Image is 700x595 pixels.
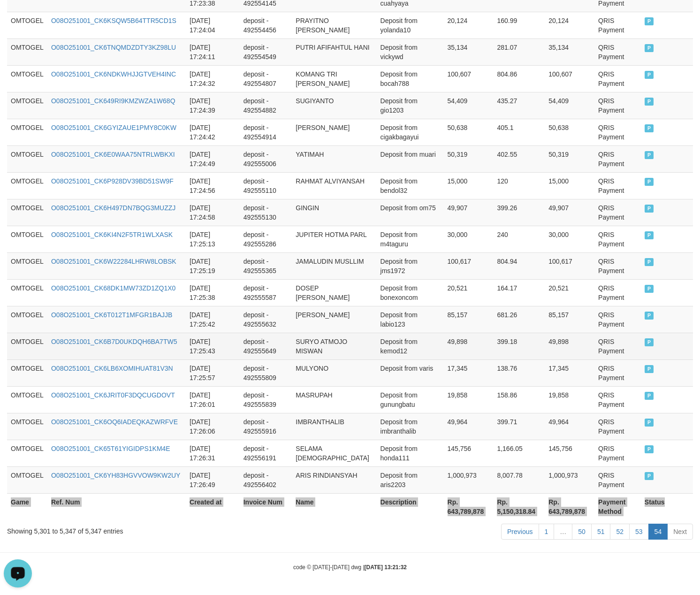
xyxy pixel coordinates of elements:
[545,145,594,172] td: 50,319
[545,279,594,306] td: 20,521
[444,38,494,65] td: 35,134
[645,98,654,106] span: PAID
[594,252,641,279] td: QRIS Payment
[377,440,444,466] td: Deposit from honda111
[186,333,240,359] td: [DATE] 17:25:43
[292,119,376,145] td: [PERSON_NAME]
[51,70,176,78] a: O08O251001_CK6NDKWHJJGTVEH4INC
[240,466,292,493] td: deposit - 492556402
[545,466,594,493] td: 1,000,973
[51,44,176,51] a: O08O251001_CK6TNQMDZDTY3KZ98LU
[645,392,654,400] span: PAID
[645,472,654,480] span: PAID
[7,226,47,252] td: OMTOGEL
[377,12,444,38] td: Deposit from yolanda10
[51,284,175,292] a: O08O251001_CK68DK1MW73ZD1ZQ1X0
[186,386,240,413] td: [DATE] 17:26:01
[240,226,292,252] td: deposit - 492555286
[377,145,444,172] td: Deposit from muari
[645,285,654,293] span: PAID
[377,92,444,119] td: Deposit from gio1203
[545,172,594,199] td: 15,000
[51,204,175,212] a: O08O251001_CK6H497DN7BQG3MUZZJ
[645,205,654,213] span: PAID
[493,333,545,359] td: 399.18
[186,199,240,226] td: [DATE] 17:24:58
[51,391,175,399] a: O08O251001_CK6JRIT0F3DQCUGDOVT
[493,306,545,333] td: 681.26
[444,119,494,145] td: 50,638
[545,92,594,119] td: 54,409
[493,252,545,279] td: 804.94
[545,413,594,440] td: 49,964
[594,199,641,226] td: QRIS Payment
[7,306,47,333] td: OMTOGEL
[240,38,292,65] td: deposit - 492554549
[240,12,292,38] td: deposit - 492554456
[293,564,407,571] small: code © [DATE]-[DATE] dwg |
[645,17,654,25] span: PAID
[292,386,376,413] td: MASRUPAH
[7,252,47,279] td: OMTOGEL
[444,359,494,386] td: 17,345
[545,252,594,279] td: 100,617
[7,413,47,440] td: OMTOGEL
[186,413,240,440] td: [DATE] 17:26:06
[545,12,594,38] td: 20,124
[51,365,173,372] a: O08O251001_CK6LB6XOMIHUAT81V3N
[444,252,494,279] td: 100,617
[444,172,494,199] td: 15,000
[645,419,654,427] span: PAID
[186,359,240,386] td: [DATE] 17:25:57
[7,92,47,119] td: OMTOGEL
[594,440,641,466] td: QRIS Payment
[377,413,444,440] td: Deposit from imbranthalib
[594,92,641,119] td: QRIS Payment
[186,65,240,92] td: [DATE] 17:24:32
[493,38,545,65] td: 281.07
[51,418,178,426] a: O08O251001_CK6OQ6IADEQKAZWRFVE
[51,124,176,131] a: O08O251001_CK6GYIZAUE1PMY8C0KW
[7,199,47,226] td: OMTOGEL
[594,119,641,145] td: QRIS Payment
[292,413,376,440] td: IMBRANTHALIB
[493,92,545,119] td: 435.27
[377,279,444,306] td: Deposit from bonexoncom
[594,306,641,333] td: QRIS Payment
[51,177,174,185] a: O08O251001_CK6P928DV39BD51SW9F
[292,440,376,466] td: SELAMA [DEMOGRAPHIC_DATA]
[365,564,407,571] strong: [DATE] 13:21:32
[572,524,592,540] a: 50
[594,172,641,199] td: QRIS Payment
[292,65,376,92] td: KOMANG TRI [PERSON_NAME]
[377,65,444,92] td: Deposit from bocah788
[545,359,594,386] td: 17,345
[594,333,641,359] td: QRIS Payment
[493,359,545,386] td: 138.76
[493,386,545,413] td: 158.86
[240,199,292,226] td: deposit - 492555130
[594,38,641,65] td: QRIS Payment
[493,466,545,493] td: 8,007.78
[545,493,594,520] th: Rp. 643,789,878
[292,199,376,226] td: GINGIN
[444,466,494,493] td: 1,000,973
[444,199,494,226] td: 49,907
[501,524,539,540] a: Previous
[594,65,641,92] td: QRIS Payment
[444,493,494,520] th: Rp. 643,789,878
[444,226,494,252] td: 30,000
[645,312,654,320] span: PAID
[645,178,654,186] span: PAID
[186,145,240,172] td: [DATE] 17:24:49
[493,12,545,38] td: 160.99
[7,333,47,359] td: OMTOGEL
[377,199,444,226] td: Deposit from om75
[594,12,641,38] td: QRIS Payment
[645,338,654,346] span: PAID
[240,92,292,119] td: deposit - 492554882
[545,226,594,252] td: 30,000
[7,440,47,466] td: OMTOGEL
[240,413,292,440] td: deposit - 492555916
[377,306,444,333] td: Deposit from labio123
